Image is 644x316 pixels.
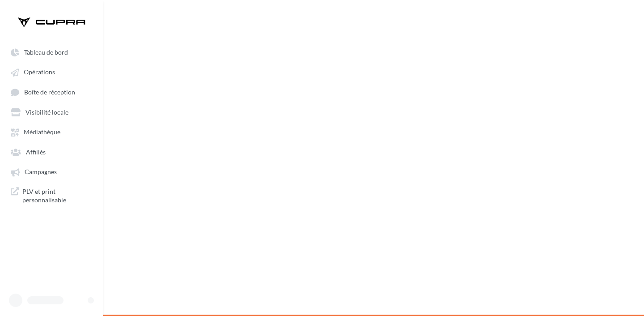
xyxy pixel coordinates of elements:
span: Boîte de réception [24,88,75,96]
a: Affiliés [5,144,97,160]
a: Opérations [5,64,97,80]
span: PLV et print personnalisable [22,187,92,205]
a: Tableau de bord [5,44,97,60]
span: Visibilité locale [25,108,68,116]
a: Boîte de réception [5,84,97,100]
a: Visibilité locale [5,104,97,120]
a: Médiathèque [5,124,97,140]
a: PLV et print personnalisable [5,184,97,208]
span: Tableau de bord [24,48,68,56]
span: Médiathèque [24,128,60,136]
span: Opérations [24,68,55,76]
span: Campagnes [25,168,57,176]
a: Campagnes [5,163,97,179]
span: Affiliés [26,148,46,156]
